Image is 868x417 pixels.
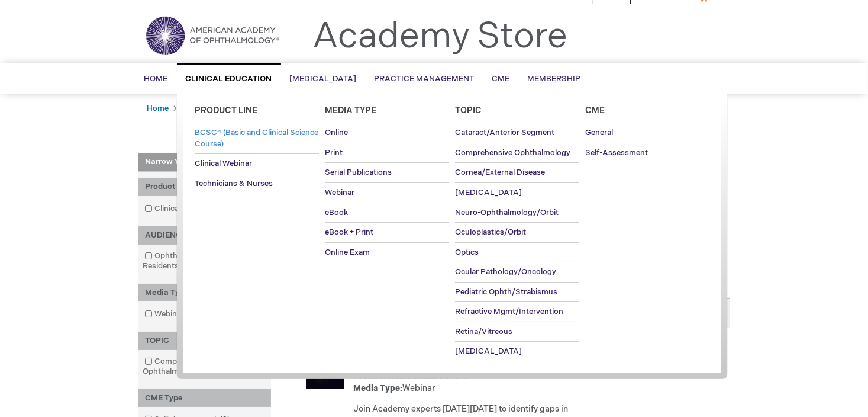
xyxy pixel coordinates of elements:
a: Comprehensive Ophthalmology2 [141,356,268,377]
span: Webinar [325,188,354,197]
span: Retina/Vitreous [455,327,512,336]
span: Cornea/External Disease [455,168,545,177]
span: Self-Assessment [585,148,648,158]
span: Print [325,148,343,158]
span: Pediatric Ophth/Strabismus [455,287,557,297]
span: Comprehensive Ophthalmology [455,148,570,158]
span: BCSC® (Basic and Clinical Science Course) [195,128,318,149]
span: [MEDICAL_DATA] [290,74,357,84]
span: [MEDICAL_DATA] [455,347,522,356]
div: 0255045W Webinar [354,371,573,394]
a: Clinical Webinar2 [141,203,230,214]
span: Product Line [195,105,257,116]
span: eBook [325,208,348,217]
span: Ocular Pathology/Oncology [455,267,556,277]
span: Technicians & Nurses [195,179,273,188]
a: Home [147,104,169,113]
div: Media Type [138,284,271,302]
span: Media Type [325,105,376,116]
strong: Media Type: [354,383,403,393]
span: Refractive Mgmt/Intervention [455,307,563,316]
span: Clinical Webinar [195,159,252,168]
span: Oculoplastics/Orbit [455,227,526,237]
span: eBook + Print [325,227,373,237]
div: TOPIC [138,332,271,350]
a: Academy Store [313,15,568,58]
a: Ophthalmologists & Residents2 [141,251,268,272]
strong: Product Number: [354,371,424,381]
span: Neuro-Ophthalmology/Orbit [455,208,559,217]
span: Cme [585,105,605,116]
a: Webinar2 [141,309,202,320]
div: Product Line [138,178,271,196]
span: Home [144,74,168,84]
span: Optics [455,248,479,257]
div: CME Type [138,389,271,408]
div: AUDIENCE [138,226,271,245]
span: Online Exam [325,248,370,257]
span: Online [325,128,348,137]
span: Membership [528,74,581,84]
span: General [585,128,613,137]
span: Practice Management [375,74,475,84]
span: Clinical Education [186,74,272,84]
span: Cataract/Anterior Segment [455,128,554,137]
strong: Narrow Your Choices [138,153,271,172]
span: Topic [455,105,482,116]
span: CME [492,74,510,84]
span: [MEDICAL_DATA] [455,188,522,197]
span: Serial Publications [325,168,392,177]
